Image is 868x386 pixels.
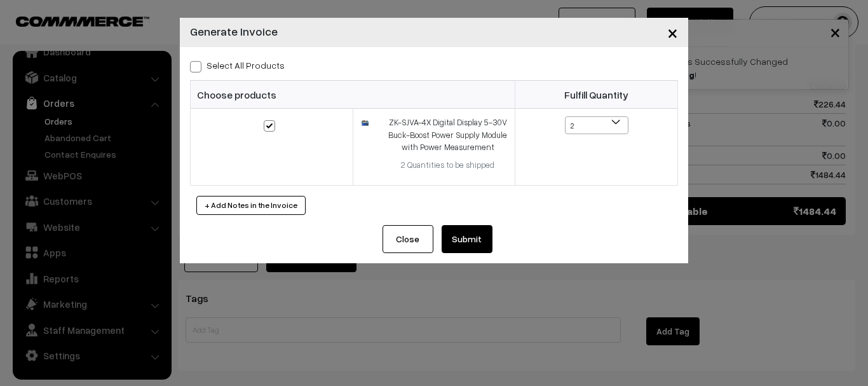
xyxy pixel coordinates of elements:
th: Choose products [191,81,515,109]
img: 16891448372454717rVjDvUL_SL1500_.jpg [361,119,369,127]
button: + Add Notes in the Invoice [196,196,306,215]
span: 2 [566,117,628,135]
span: 2 [565,116,628,134]
h4: Generate Invoice [190,23,278,40]
div: ZK-SJVA-4X Digital Display 5-30V Buck-Boost Power Supply Module with Power Measurement [388,116,507,154]
button: Close [657,13,688,52]
th: Fulfill Quantity [515,81,678,109]
span: × [667,20,678,44]
label: Select all Products [190,59,285,72]
button: Close [383,225,433,253]
button: Submit [442,225,492,253]
div: 2 Quantities to be shipped [388,159,507,172]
